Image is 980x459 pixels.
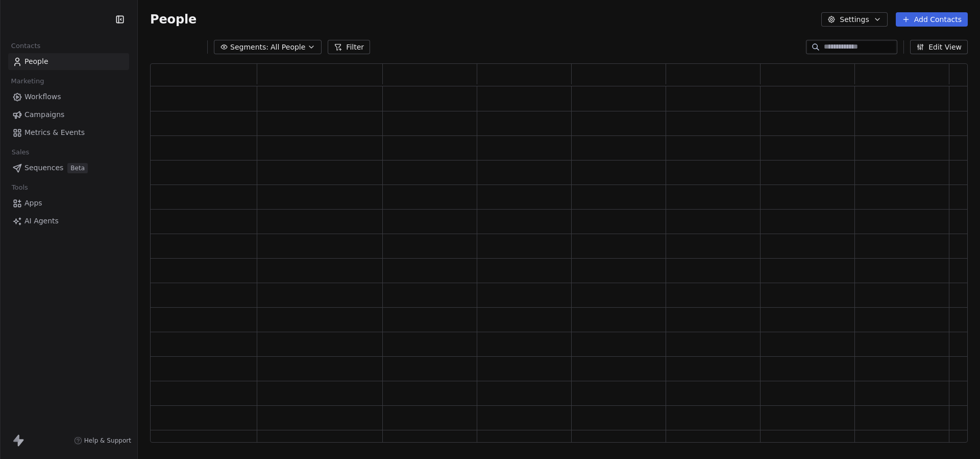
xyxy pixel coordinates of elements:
span: Campaigns [24,109,64,120]
a: Workflows [8,88,129,105]
span: Sales [7,145,34,160]
button: Add Contacts [896,12,968,27]
a: SequencesBeta [8,159,129,176]
a: Apps [8,195,129,212]
a: AI Agents [8,213,129,229]
span: Workflows [24,91,61,102]
span: Marketing [7,74,48,89]
a: People [8,53,129,70]
a: Help & Support [74,437,131,445]
span: Help & Support [84,437,131,445]
span: Sequences [24,163,63,173]
span: Tools [7,180,32,195]
button: Edit View [910,40,968,54]
span: Beta [67,163,88,173]
a: Campaigns [8,106,129,123]
span: Apps [24,198,42,209]
span: Contacts [7,38,45,54]
span: Segments: [230,42,268,53]
button: Settings [821,12,887,27]
button: Filter [328,40,370,54]
a: Metrics & Events [8,124,129,141]
span: Metrics & Events [24,127,85,138]
span: AI Agents [24,216,59,226]
span: People [150,12,197,27]
span: All People [271,42,305,53]
span: People [24,56,48,67]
